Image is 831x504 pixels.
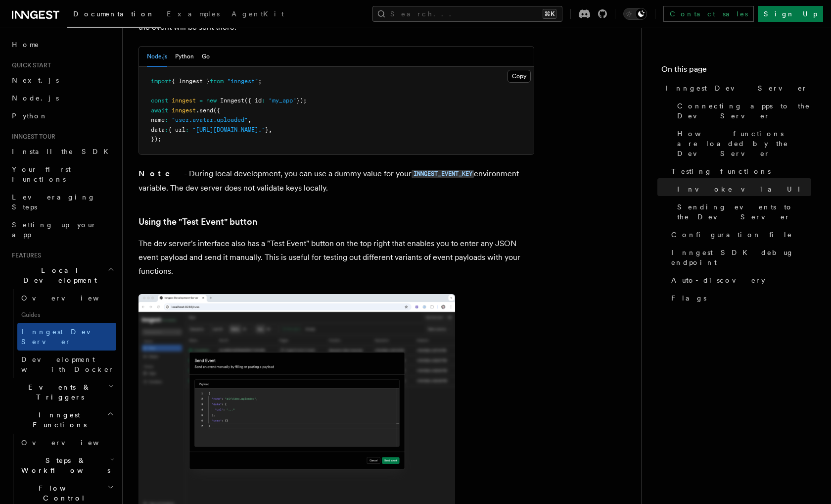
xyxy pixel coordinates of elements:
a: Inngest Dev Server [661,79,811,97]
button: Inngest Functions [8,406,116,434]
span: import [151,78,172,85]
span: Steps & Workflows [17,455,110,475]
span: Leveraging Steps [12,193,95,211]
span: Testing functions [671,166,771,176]
span: Events & Triggers [8,382,108,402]
span: { Inngest } [172,78,210,85]
button: Search...⌘K [372,6,562,22]
div: Local Development [8,289,116,378]
span: , [269,126,272,133]
span: Setting up your app [12,221,97,239]
span: Inngest Dev Server [665,83,808,93]
a: Contact sales [663,6,754,22]
code: INNGEST_EVENT_KEY [412,170,474,178]
a: Node.js [8,89,116,107]
span: "[URL][DOMAIN_NAME]." [192,126,265,133]
span: Flags [671,293,706,303]
a: Sending events to the Dev Server [673,198,811,226]
span: await [151,107,168,114]
a: Invoke via UI [673,180,811,198]
span: Install the SDK [12,148,114,155]
p: The dev server's interface also has a "Test Event" button on the top right that enables you to en... [138,237,534,278]
span: How functions are loaded by the Dev Server [677,129,811,158]
span: Local Development [8,265,108,285]
button: Node.js [147,47,167,67]
span: Examples [167,10,220,18]
span: inngest [172,107,196,114]
span: from [210,78,224,85]
button: Copy [508,70,531,83]
span: Development with Docker [21,355,114,373]
a: Documentation [67,3,161,28]
a: INNGEST_EVENT_KEY [412,169,474,178]
span: Connecting apps to the Dev Server [677,101,811,121]
span: Home [12,40,40,50]
span: Documentation [73,10,155,18]
span: }); [296,97,307,104]
a: Configuration file [667,226,811,244]
span: Inngest SDK debug endpoint [671,248,811,267]
span: Inngest tour [8,133,55,141]
span: .send [196,107,213,114]
strong: Note [138,169,184,178]
a: Using the "Test Event" button [138,215,257,229]
span: Overview [21,294,123,302]
a: Sign Up [758,6,823,22]
button: Steps & Workflows [17,452,116,479]
h4: On this page [661,63,811,79]
span: new [206,97,217,104]
button: Toggle dark mode [623,8,647,20]
span: Configuration file [671,230,792,240]
span: : [262,97,265,104]
a: Overview [17,289,116,307]
span: : [165,116,168,123]
a: Overview [17,434,116,452]
span: Auto-discovery [671,275,765,285]
span: }); [151,136,161,143]
span: "inngest" [227,78,258,85]
a: Development with Docker [17,351,116,378]
kbd: ⌘K [543,9,556,19]
a: Testing functions [667,162,811,180]
a: Inngest Dev Server [17,323,116,351]
a: Inngest SDK debug endpoint [667,244,811,271]
a: Connecting apps to the Dev Server [673,97,811,125]
span: ; [258,78,262,85]
span: "user.avatar.uploaded" [172,116,248,123]
a: Home [8,36,116,53]
span: data [151,126,165,133]
span: Node.js [12,94,59,102]
span: Next.js [12,76,59,84]
span: const [151,97,168,104]
a: Examples [161,3,226,27]
span: Sending events to the Dev Server [677,202,811,222]
a: Python [8,107,116,125]
span: : [185,126,189,133]
span: Inngest Functions [8,410,107,430]
span: Guides [17,307,116,323]
button: Go [202,47,210,67]
button: Local Development [8,261,116,289]
span: : [165,126,168,133]
span: Flow Control [17,483,107,503]
span: Invoke via UI [677,184,809,194]
a: Your first Functions [8,160,116,188]
button: Events & Triggers [8,378,116,406]
span: } [265,126,269,133]
span: Your first Functions [12,165,71,183]
a: Install the SDK [8,143,116,160]
span: ({ id [244,97,262,104]
span: Quick start [8,61,51,69]
span: name [151,116,165,123]
span: Features [8,252,41,259]
span: AgentKit [231,10,284,18]
span: "my_app" [269,97,296,104]
span: , [248,116,251,123]
a: Auto-discovery [667,271,811,289]
span: ({ [213,107,220,114]
span: = [199,97,203,104]
a: Flags [667,289,811,307]
span: Overview [21,439,123,447]
a: Leveraging Steps [8,188,116,216]
span: Python [12,112,48,120]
